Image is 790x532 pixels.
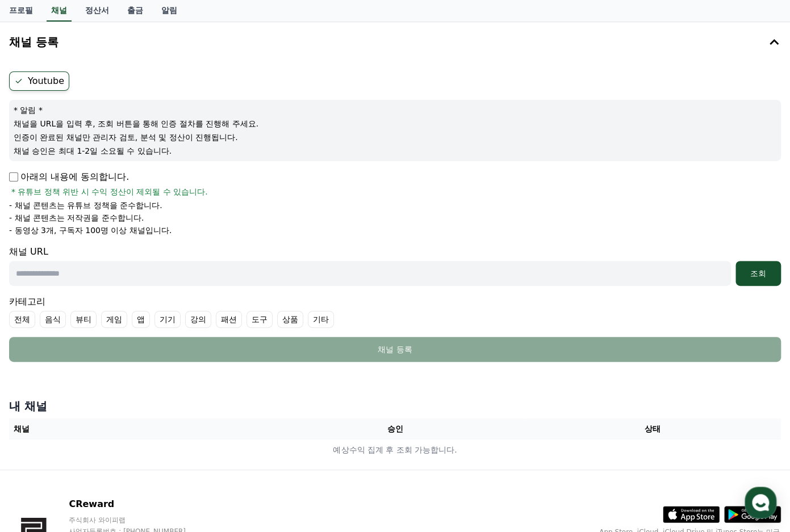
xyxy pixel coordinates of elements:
p: 주식회사 와이피랩 [69,516,207,525]
label: 뷰티 [70,311,97,328]
div: 채널 등록 [32,344,758,355]
td: 예상수익 집계 후 조회 가능합니다. [9,440,781,461]
label: 상품 [277,311,303,328]
span: 홈 [36,377,43,386]
p: - 채널 콘텐츠는 저작권을 준수합니다. [9,212,144,223]
label: 전체 [9,311,35,328]
th: 상태 [524,419,781,440]
p: 채널을 URL을 입력 후, 조회 버튼을 통해 인증 절차를 진행해 주세요. [14,118,776,129]
span: * 유튜브 정책 위반 시 수익 정산이 제외될 수 있습니다. [11,186,208,197]
a: 홈 [3,360,75,388]
label: Youtube [9,71,69,91]
a: 설정 [147,360,218,388]
p: - 동영상 3개, 구독자 100명 이상 채널입니다. [9,225,172,236]
div: 카테고리 [9,295,781,328]
p: 인증이 완료된 채널만 관리자 검토, 분석 및 정산이 진행됩니다. [14,132,776,143]
p: 아래의 내용에 동의합니다. [9,170,129,184]
div: 조회 [740,268,776,279]
th: 승인 [266,419,524,440]
p: 채널 승인은 최대 1-2일 소요될 수 있습니다. [14,145,776,157]
p: CReward [69,497,207,511]
th: 채널 [9,419,266,440]
button: 채널 등록 [5,26,785,58]
label: 패션 [216,311,242,328]
label: 게임 [101,311,127,328]
span: 설정 [175,377,189,386]
span: 대화 [104,377,118,386]
a: 대화 [75,360,147,388]
button: 조회 [735,261,781,286]
label: 기기 [154,311,181,328]
label: 강의 [185,311,211,328]
p: - 채널 콘텐츠는 유튜브 정책을 준수합니다. [9,200,162,211]
label: 기타 [308,311,334,328]
h4: 내 채널 [9,398,781,414]
button: 채널 등록 [9,337,781,362]
label: 음식 [40,311,66,328]
label: 앱 [132,311,150,328]
label: 도구 [246,311,273,328]
div: 채널 URL [9,245,781,286]
h4: 채널 등록 [9,36,58,48]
